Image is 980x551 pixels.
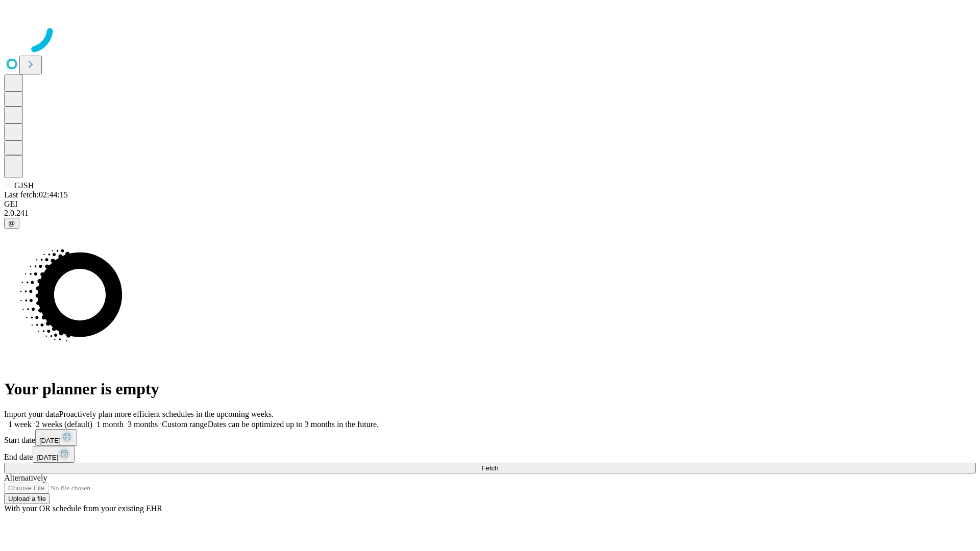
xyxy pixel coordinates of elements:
[4,209,976,218] div: 2.0.241
[8,420,32,429] span: 1 week
[4,410,59,418] span: Import your data
[4,218,19,229] button: @
[4,190,68,199] span: Last fetch: 02:44:15
[162,420,207,429] span: Custom range
[4,463,976,473] button: Fetch
[39,437,61,444] span: [DATE]
[96,420,124,429] span: 1 month
[8,219,15,227] span: @
[4,380,976,398] h1: Your planner is empty
[4,473,47,482] span: Alternatively
[36,420,92,429] span: 2 weeks (default)
[37,454,58,461] span: [DATE]
[481,464,498,472] span: Fetch
[4,446,976,463] div: End date
[4,493,50,504] button: Upload a file
[4,199,976,209] div: GEI
[4,429,976,446] div: Start date
[33,446,75,463] button: [DATE]
[35,429,77,446] button: [DATE]
[14,181,34,190] span: GJSH
[4,504,162,513] span: With your OR schedule from your existing EHR
[59,410,274,418] span: Proactively plan more efficient schedules in the upcoming weeks.
[128,420,158,429] span: 3 months
[208,420,379,429] span: Dates can be optimized up to 3 months in the future.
